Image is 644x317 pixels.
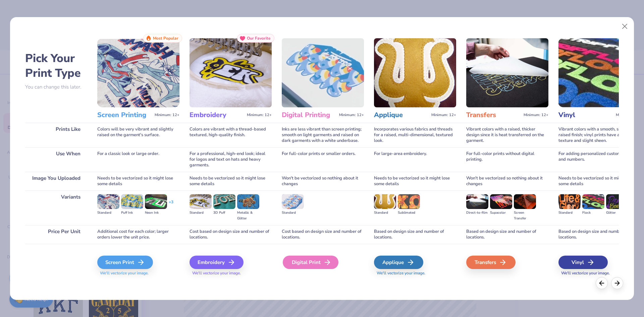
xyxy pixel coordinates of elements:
h3: Screen Printing [97,111,152,119]
div: Sublimated [398,210,420,216]
span: We'll vectorize your image. [558,270,641,276]
div: Price Per Unit [25,225,87,244]
div: Image You Uploaded [25,172,87,191]
img: Screen Printing [97,38,179,107]
img: Screen Transfer [514,194,536,209]
span: Minimum: 12+ [616,113,641,117]
div: Vibrant colors with a raised, thicker design since it is heat transferred on the garment. [466,123,548,147]
div: Won't be vectorized so nothing about it changes [282,172,364,191]
span: Our Favorite [247,36,271,41]
img: Transfers [466,38,548,107]
img: Glitter [606,194,628,209]
img: Standard [97,194,119,209]
div: Screen Transfer [514,210,536,221]
div: Inks are less vibrant than screen printing; smooth on light garments and raised on dark garments ... [282,123,364,147]
div: For a professional, high-end look; ideal for logos and text on hats and heavy garments. [190,147,272,172]
div: For a classic look or large order. [97,147,179,172]
div: Cost based on design size and number of locations. [190,225,272,244]
h3: Digital Printing [282,111,336,119]
div: Direct-to-film [466,210,488,216]
div: Standard [97,210,119,216]
div: For adding personalized custom names and numbers. [558,147,641,172]
div: For large-area embroidery. [374,147,456,172]
div: Incorporates various fabrics and threads for a raised, multi-dimensional, textured look. [374,123,456,147]
img: Puff Ink [121,194,143,209]
span: Minimum: 12+ [155,113,179,117]
img: Supacolor [490,194,512,209]
div: Based on design size and number of locations. [466,225,548,244]
div: + 3 [169,199,173,211]
img: Vinyl [558,38,641,107]
div: Neon Ink [145,210,167,216]
div: Supacolor [490,210,512,216]
div: Vibrant colors with a smooth, slightly raised finish; vinyl prints have a consistent texture and ... [558,123,641,147]
div: 3D Puff [213,210,235,216]
div: Needs to be vectorized so it might lose some details [558,172,641,191]
div: Transfers [466,256,516,269]
h2: Pick Your Print Type [25,51,87,81]
div: Needs to be vectorized so it might lose some details [374,172,456,191]
div: Puff Ink [121,210,143,216]
div: Prints Like [25,123,87,147]
img: Sublimated [398,194,420,209]
img: Direct-to-film [466,194,488,209]
span: Minimum: 12+ [431,113,456,117]
div: Vinyl [558,256,608,269]
h3: Vinyl [558,111,613,119]
span: We'll vectorize your image. [374,270,456,276]
h3: Transfers [466,111,521,119]
img: Neon Ink [145,194,167,209]
span: We'll vectorize your image. [97,270,179,276]
img: Standard [190,194,212,209]
img: 3D Puff [213,194,235,209]
div: Needs to be vectorized so it might lose some details [97,172,179,191]
div: Based on design size and number of locations. [374,225,456,244]
div: For full-color prints without digital printing. [466,147,548,172]
div: For full-color prints or smaller orders. [282,147,364,172]
div: Glitter [606,210,628,216]
div: Variants [25,191,87,225]
div: Use When [25,147,87,172]
div: Embroidery [190,256,244,269]
div: Colors are vibrant with a thread-based textured, high-quality finish. [190,123,272,147]
span: Most Popular [153,36,178,41]
div: Standard [282,210,304,216]
div: Screen Print [97,256,153,269]
div: Colors will be very vibrant and slightly raised on the garment's surface. [97,123,179,147]
div: Flock [582,210,604,216]
div: Standard [190,210,212,216]
span: Minimum: 12+ [339,113,364,117]
div: Standard [374,210,396,216]
img: Standard [282,194,304,209]
div: Based on design size and number of locations. [558,225,641,244]
img: Applique [374,38,456,107]
h3: Embroidery [190,111,244,119]
div: Won't be vectorized so nothing about it changes [466,172,548,191]
div: Metallic & Glitter [237,210,259,221]
div: Applique [374,256,423,269]
div: Digital Print [283,256,338,269]
span: Minimum: 12+ [524,113,548,117]
img: Digital Printing [282,38,364,107]
div: Additional cost for each color; larger orders lower the unit price. [97,225,179,244]
div: Cost based on design size and number of locations. [282,225,364,244]
div: Standard [558,210,581,216]
span: Minimum: 12+ [247,113,272,117]
img: Embroidery [190,38,272,107]
img: Standard [374,194,396,209]
div: Needs to be vectorized so it might lose some details [190,172,272,191]
img: Standard [558,194,581,209]
h3: Applique [374,111,429,119]
p: You can change this later. [25,84,87,90]
span: We'll vectorize your image. [190,270,272,276]
img: Flock [582,194,604,209]
img: Metallic & Glitter [237,194,259,209]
